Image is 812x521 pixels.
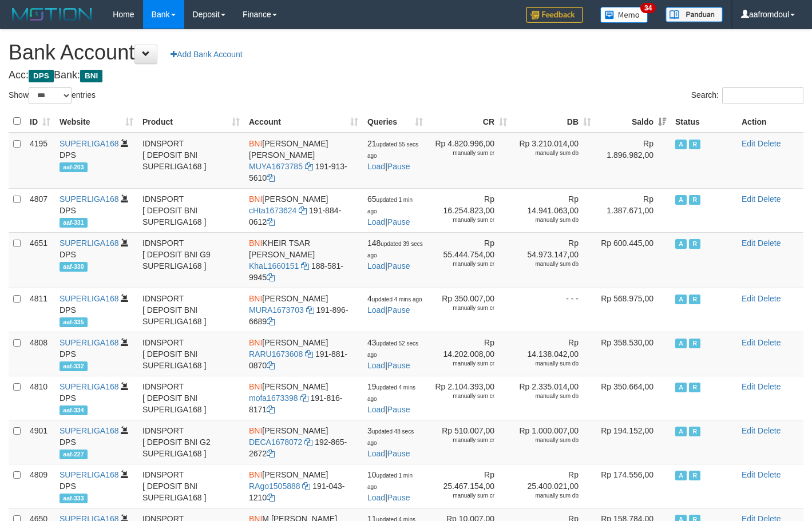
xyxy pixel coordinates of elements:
[367,241,423,258] span: updated 39 secs ago
[512,420,596,464] td: Rp 1.000.007,00
[138,232,244,288] td: IDNSPORT [ DEPOSIT BNI G9 SUPERLIGA168 ]
[249,261,299,271] a: KhaL1660151
[55,188,138,232] td: DPS
[387,305,410,315] a: Pause
[512,133,596,189] td: Rp 3.210.014,00
[249,338,262,347] span: BNI
[60,262,88,272] span: aaf-330
[427,232,512,288] td: Rp 55.444.754,00
[689,239,700,249] span: Running
[305,349,313,359] a: Copy RARU1673608 to clipboard
[758,139,781,148] a: Delete
[367,449,385,458] a: Load
[60,405,88,415] span: aaf-334
[25,232,55,288] td: 4651
[267,173,275,182] a: Copy 1919135610 to clipboard
[60,338,119,347] a: SUPERLIGA168
[666,7,723,22] img: panduan.png
[432,304,494,312] div: manually sum cr
[249,426,262,435] span: BNI
[758,338,781,347] a: Delete
[427,376,512,420] td: Rp 2.104.393,00
[387,405,410,414] a: Pause
[60,139,119,148] a: SUPERLIGA168
[249,139,262,148] span: BNI
[742,294,755,303] a: Edit
[367,139,418,160] span: 21
[60,494,88,503] span: aaf-333
[512,188,596,232] td: Rp 14.941.063,00
[372,296,422,303] span: updated 4 mins ago
[249,393,298,403] a: mofa1673398
[675,471,687,480] span: Active
[267,405,275,414] a: Copy 1918168171 to clipboard
[367,340,418,358] span: updated 52 secs ago
[722,87,803,104] input: Search:
[55,232,138,288] td: DPS
[596,288,671,332] td: Rp 568.975,00
[55,332,138,376] td: DPS
[244,464,363,508] td: [PERSON_NAME] 191-043-1210
[367,194,413,226] span: |
[267,217,275,226] a: Copy 1918840612 to clipboard
[138,464,244,508] td: IDNSPORT [ DEPOSIT BNI SUPERLIGA168 ]
[671,110,737,133] th: Status
[244,133,363,189] td: [PERSON_NAME] [PERSON_NAME] 191-913-5610
[306,305,314,315] a: Copy MURA1673703 to clipboard
[675,239,687,249] span: Active
[596,110,671,133] th: Saldo: activate to sort column ascending
[367,384,415,402] span: updated 4 mins ago
[516,149,579,157] div: manually sum db
[596,332,671,376] td: Rp 358.530,00
[512,288,596,332] td: - - -
[25,110,55,133] th: ID: activate to sort column ascending
[675,427,687,436] span: Active
[596,133,671,189] td: Rp 1.896.982,00
[387,449,410,458] a: Pause
[60,426,119,435] a: SUPERLIGA168
[138,332,244,376] td: IDNSPORT [ DEPOSIT BNI SUPERLIGA168 ]
[25,332,55,376] td: 4808
[600,7,648,23] img: Button%20Memo.svg
[691,87,803,104] label: Search:
[249,438,302,447] a: DECA1678072
[742,238,755,248] a: Edit
[758,238,781,248] a: Delete
[244,288,363,332] td: [PERSON_NAME] 191-896-6689
[367,141,418,159] span: updated 55 secs ago
[60,450,88,459] span: aaf-227
[758,294,781,303] a: Delete
[249,206,296,215] a: cHta1673624
[367,139,418,171] span: |
[689,195,700,205] span: Running
[387,261,410,271] a: Pause
[80,70,102,82] span: BNI
[512,110,596,133] th: DB: activate to sort column ascending
[689,140,700,149] span: Running
[301,261,309,271] a: Copy KhaL1660151 to clipboard
[367,194,413,215] span: 65
[55,110,138,133] th: Website: activate to sort column ascending
[60,317,88,327] span: aaf-335
[138,188,244,232] td: IDNSPORT [ DEPOSIT BNI SUPERLIGA168 ]
[29,70,54,82] span: DPS
[60,162,88,172] span: aaf-203
[432,216,494,224] div: manually sum cr
[758,470,781,479] a: Delete
[367,338,418,370] span: |
[367,338,418,359] span: 43
[427,420,512,464] td: Rp 510.007,00
[25,420,55,464] td: 4901
[367,305,385,315] a: Load
[675,195,687,205] span: Active
[302,482,310,491] a: Copy RAgo1505888 to clipboard
[596,464,671,508] td: Rp 174.556,00
[249,194,262,204] span: BNI
[689,471,700,480] span: Running
[367,472,413,490] span: updated 1 min ago
[689,427,700,436] span: Running
[249,305,304,315] a: MURA1673703
[758,194,781,204] a: Delete
[299,206,307,215] a: Copy cHta1673624 to clipboard
[367,428,414,446] span: updated 48 secs ago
